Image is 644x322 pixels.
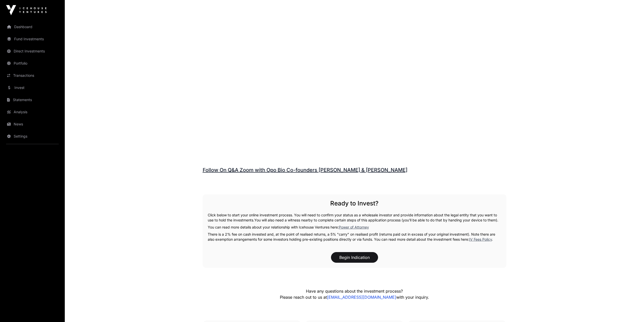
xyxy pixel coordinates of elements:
img: Icehouse Ventures Logo [6,5,47,15]
a: Dashboard [4,21,61,32]
a: News [4,119,61,130]
p: Click below to start your online investment process. You will need to confirm your status as a wh... [208,213,501,223]
button: Begin Indication [331,252,378,263]
a: Follow On Q&A Zoom with Opo Bio Co-founders [PERSON_NAME] & [PERSON_NAME] [203,167,407,173]
p: There is a 2% fee on cash invested and, at the point of realised returns, a 5% "carry" on realise... [208,232,501,242]
p: Have any questions about the investment process? Please reach out to us at with your inquiry. [241,288,468,300]
a: Fund Investments [4,33,61,45]
a: Invest [4,82,61,93]
a: Portfolio [4,58,61,69]
h2: Ready to Invest? [208,199,501,207]
span: You will also need a witness nearby to complete certain steps of this application process (you'll... [254,218,498,222]
a: Analysis [4,106,61,118]
a: Transactions [4,70,61,81]
a: [EMAIL_ADDRESS][DOMAIN_NAME] [327,295,396,300]
a: Power of Attorney [339,225,369,229]
a: Direct Investments [4,46,61,57]
iframe: Chat Widget [619,298,644,322]
a: IV Fees Policy [469,237,492,241]
a: Statements [4,94,61,105]
a: Settings [4,131,61,142]
p: You can read more details about your relationship with Icehouse Ventures here: [208,225,501,230]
